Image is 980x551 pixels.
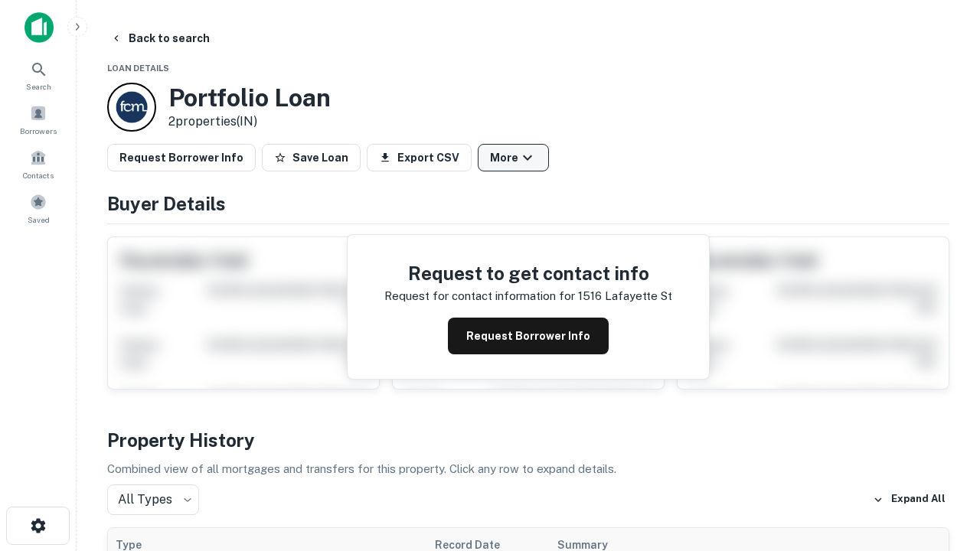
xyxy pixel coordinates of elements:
button: Expand All [869,488,949,511]
a: Contacts [5,143,72,184]
h4: Property History [107,426,949,454]
span: Contacts [23,169,54,181]
h4: Buyer Details [107,190,949,217]
button: Back to search [104,24,216,52]
p: 1516 lafayette st [578,287,672,305]
button: Save Loan [262,144,361,171]
iframe: Chat Widget [903,380,980,453]
div: All Types [107,484,199,515]
button: More [478,144,549,171]
button: Request Borrower Info [107,144,256,171]
button: Export CSV [367,144,472,171]
p: 2 properties (IN) [168,112,331,131]
p: Request for contact information for [384,287,575,305]
img: capitalize-icon.png [24,12,54,43]
a: Borrowers [5,99,72,140]
a: Saved [5,187,72,229]
span: Search [26,80,51,93]
h4: Request to get contact info [384,259,672,287]
span: Loan Details [107,64,169,73]
span: Borrowers [20,125,57,137]
h3: Portfolio Loan [168,83,331,112]
a: Search [5,54,72,96]
p: Combined view of all mortgages and transfers for this property. Click any row to expand details. [107,460,949,478]
button: Request Borrower Info [448,318,609,354]
span: Saved [28,214,50,226]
